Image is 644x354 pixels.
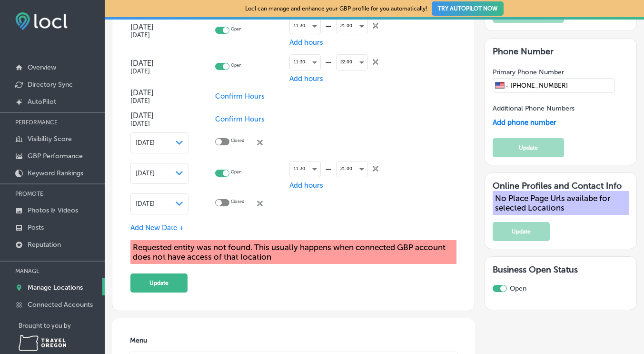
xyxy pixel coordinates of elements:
span: Add hours [289,38,323,47]
p: Connected Accounts [28,301,93,309]
p: Open [231,63,241,70]
div: 11:30 [290,56,320,69]
div: — [321,164,336,173]
label: Additional Phone Numbers [493,104,575,112]
button: Update [130,273,188,293]
div: Requested entity was not found. This usually happens when connected GBP account does not have acc... [130,240,456,264]
h4: [DATE] [130,111,188,120]
span: [DATE] [136,139,155,146]
div: No Place Page Urls availabe for selected Locations [493,191,629,215]
p: Closed [231,199,244,208]
div: 22:00 [337,56,367,69]
span: Add hours [289,74,323,83]
span: Add hours [289,181,323,190]
img: fda3e92497d09a02dc62c9cd864e3231.png [15,12,68,30]
span: [DATE] [136,200,155,207]
p: Directory Sync [28,81,73,89]
span: Add phone number [493,118,556,127]
button: Update [493,138,564,157]
p: Closed [231,138,244,147]
div: 11:30 [290,20,320,32]
h4: [DATE] [130,22,188,31]
p: Manage Locations [28,283,83,292]
p: Overview [28,63,56,71]
h3: Phone Number [493,46,629,57]
label: Primary Phone Number [493,68,564,76]
span: Confirm Hours [215,92,265,101]
p: Visibility Score [28,135,72,143]
h5: [DATE] [130,31,188,39]
div: 21:00 [337,162,367,175]
div: 11:30 [290,162,320,175]
p: Open [231,170,241,177]
p: Photos & Videos [28,206,78,214]
div: — [321,58,336,67]
p: Reputation [28,241,61,249]
h3: Business Open Status [493,264,629,275]
span: Add New Date + [130,223,184,232]
span: [DATE] [136,170,155,177]
input: Phone number [510,79,612,92]
button: TRY AUTOPILOT NOW [432,1,504,16]
h3: Online Profiles and Contact Info [493,181,629,191]
button: Update [493,222,550,241]
label: Open [510,284,526,293]
h5: [DATE] [130,97,188,104]
div: 21:00 [337,20,367,32]
span: Confirm Hours [215,115,265,123]
h4: [DATE] [130,88,188,97]
div: — [321,21,336,30]
p: Keyword Rankings [28,169,83,177]
p: Open [231,27,241,34]
p: AutoPilot [28,98,56,106]
p: Brought to you by [19,322,105,329]
h5: [DATE] [130,68,188,75]
h4: [DATE] [130,59,188,68]
p: Posts [28,223,44,232]
p: GBP Performance [28,152,83,160]
h3: Menu [130,336,457,344]
h5: [DATE] [130,120,188,127]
